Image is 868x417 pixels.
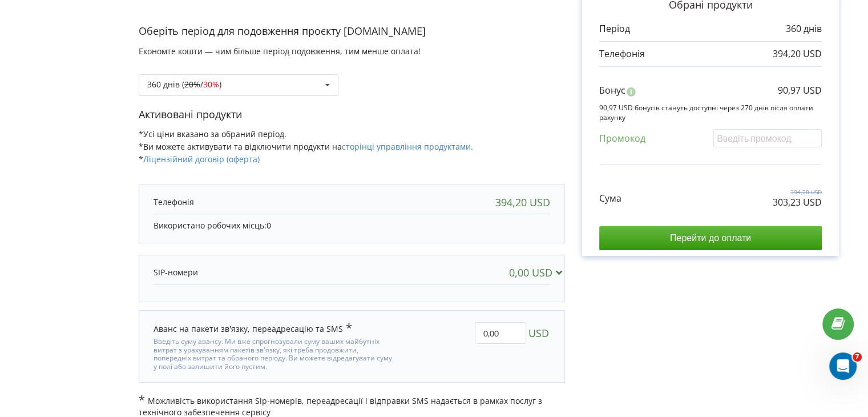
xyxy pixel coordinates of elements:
[154,322,352,335] div: Аванс на пакети зв'язку, переадресацію та SMS
[599,103,822,122] p: 90,97 USD бонусів стануть доступні через 270 днів після оплати рахунку
[599,226,822,250] input: Перейти до оплати
[599,84,625,97] p: Бонус
[599,192,621,205] p: Сума
[599,47,645,61] p: Телефонія
[154,267,198,278] p: SIP-номери
[342,141,473,152] a: сторінці управління продуктами.
[829,352,857,380] iframe: Intercom live chat
[139,129,286,139] span: *Усі ціни вказано за обраний період.
[184,79,200,90] s: 20%
[139,46,421,57] span: Економте кошти — чим більше період подовження, тим менше оплата!
[154,197,194,208] p: Телефонія
[495,197,550,208] div: 394,20 USD
[143,154,260,165] a: Ліцензійний договір (оферта)
[154,220,550,231] p: Використано робочих місць:
[773,196,822,209] p: 303,23 USD
[147,81,221,89] div: 360 днів ( / )
[139,107,565,122] p: Активовані продукти
[786,22,822,35] p: 360 днів
[267,220,271,231] span: 0
[778,84,822,97] p: 90,97 USD
[528,322,549,344] span: USD
[509,267,567,278] div: 0,00 USD
[853,352,862,362] span: 7
[139,24,565,39] p: Оберіть період для подовження проєкту [DOMAIN_NAME]
[773,188,822,196] p: 394,20 USD
[154,335,395,371] div: Введіть суму авансу. Ми вже спрогнозували суму ваших майбутніх витрат з урахуванням пакетів зв'яз...
[203,79,219,90] span: 30%
[599,22,630,35] p: Період
[773,47,822,61] p: 394,20 USD
[599,132,645,145] p: Промокод
[713,129,822,147] input: Введіть промокод
[139,141,473,152] span: *Ви можете активувати та відключити продукти на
